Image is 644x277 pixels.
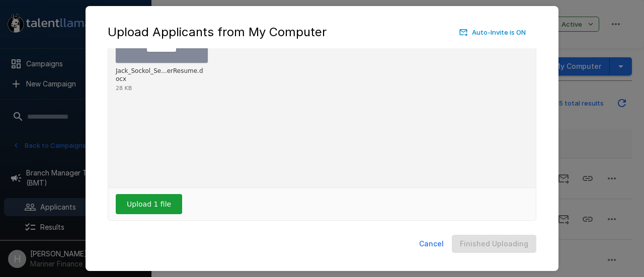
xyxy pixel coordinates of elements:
[457,25,528,40] button: Auto-Invite is ON
[116,85,132,91] div: 28 KB
[116,194,182,214] button: Upload 1 file
[108,24,536,40] div: Upload Applicants from My Computer
[116,67,205,83] div: Jack_Sockol_SeptemberResume.docx
[415,235,448,253] button: Cancel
